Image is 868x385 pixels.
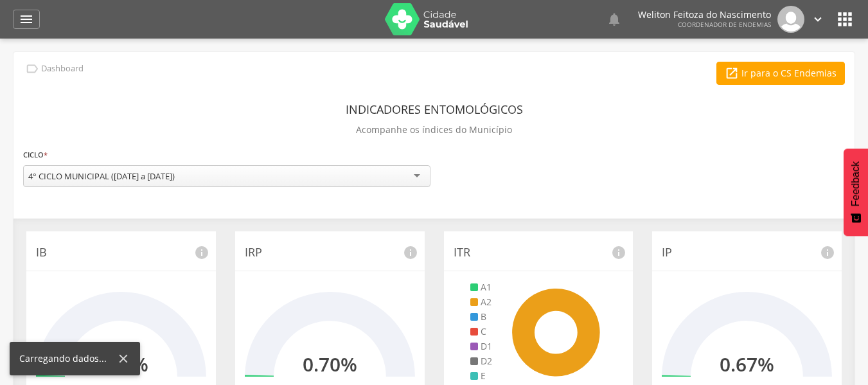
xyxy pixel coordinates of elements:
p: Weliton Feitoza do Nascimento [638,10,771,19]
div: Carregando dados... [19,352,116,365]
button: Feedback - Mostrar pesquisa [844,148,868,236]
li: C [470,325,492,338]
div: 4° CICLO MUNICIPAL ([DATE] a [DATE]) [28,170,175,182]
i: info [403,245,418,260]
span: Feedback [850,161,862,206]
li: A1 [470,281,492,294]
i:  [25,62,39,76]
p: IP [662,244,832,261]
i: info [820,245,835,260]
p: Acompanhe os índices do Município [356,121,512,139]
p: Dashboard [41,64,84,74]
label: Ciclo [23,148,48,162]
p: IRP [245,244,415,261]
i:  [19,12,34,27]
a:  [607,6,622,33]
span: Coordenador de Endemias [678,20,771,29]
i: info [194,245,209,260]
li: D2 [470,355,492,368]
p: ITR [454,244,624,261]
p: IB [36,244,206,261]
li: E [470,370,492,382]
i:  [725,66,739,80]
li: B [470,310,492,323]
i:  [811,12,825,26]
i: info [611,245,626,260]
a:  [13,10,40,29]
a: Ir para o CS Endemias [716,62,845,85]
header: Indicadores Entomológicos [346,98,523,121]
a:  [811,6,825,33]
i:  [607,12,622,27]
i:  [835,9,855,30]
h2: 0.70% [303,354,357,375]
li: D1 [470,340,492,353]
h2: 0.67% [720,354,774,375]
li: A2 [470,296,492,309]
